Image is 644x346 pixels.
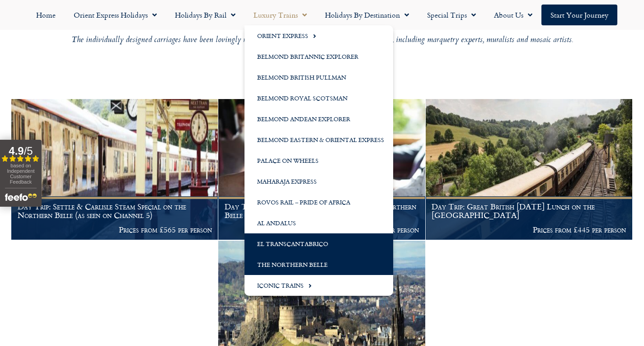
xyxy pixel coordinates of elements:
[244,213,393,233] a: Al Andalus
[244,129,393,150] a: Belmond Eastern & Oriental Express
[244,46,393,67] a: Belmond Britannic Explorer
[244,67,393,88] a: Belmond British Pullman
[27,5,65,25] a: Home
[166,5,244,25] a: Holidays by Rail
[485,5,541,25] a: About Us
[432,202,626,220] h1: Day Trip: Great British [DATE] Lunch on the [GEOGRAPHIC_DATA]
[244,109,393,129] a: Belmond Andean Explorer
[225,202,419,220] h1: Day Trip: Champagne Afternoon Tea on the Northern Belle
[244,25,393,46] a: Orient Express
[244,192,393,213] a: Rovos Rail – Pride of Africa
[316,5,418,25] a: Holidays by Destination
[5,5,639,25] nav: Menu
[244,5,316,25] a: Luxury Trains
[65,5,166,25] a: Orient Express Holidays
[541,5,617,25] a: Start your Journey
[244,171,393,192] a: Maharaja Express
[244,88,393,109] a: Belmond Royal Scotsman
[432,225,626,234] p: Prices from £445 per person
[244,233,393,254] a: El Transcantabrico
[18,225,212,234] p: Prices from £565 per person
[418,5,485,25] a: Special Trips
[244,275,393,296] a: Iconic Trains
[244,150,393,171] a: Palace on Wheels
[18,202,212,220] h1: Day Trip: Settle & Carlisle Steam Special on the Northern Belle (as seen on Channel 5)
[51,35,593,46] p: The individually designed carriages have been lovingly restored by some of the country’s top craf...
[11,99,218,241] a: Day Trip: Settle & Carlisle Steam Special on the Northern Belle (as seen on Channel 5) Prices fro...
[218,99,425,241] a: Day Trip: Champagne Afternoon Tea on the Northern Belle Prices from £365 per person
[244,254,393,275] a: The Northern Belle
[225,225,419,234] p: Prices from £365 per person
[426,99,633,241] a: Day Trip: Great British [DATE] Lunch on the [GEOGRAPHIC_DATA] Prices from £445 per person
[244,25,393,296] ul: Luxury Trains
